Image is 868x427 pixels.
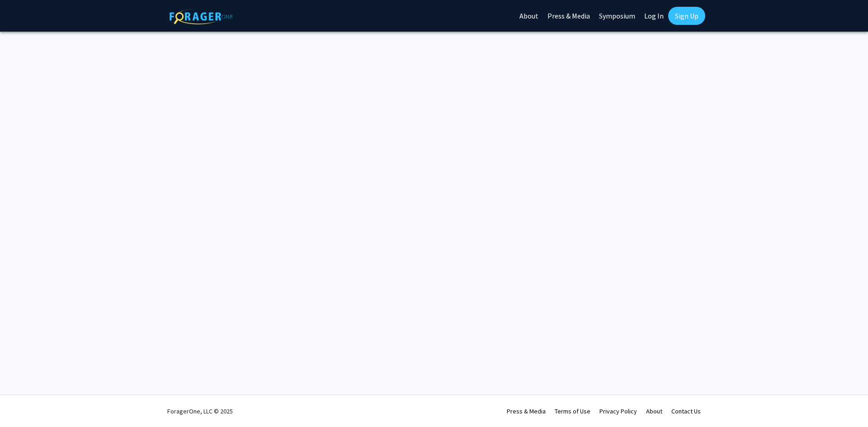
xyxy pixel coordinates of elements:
[555,407,590,415] a: Terms of Use
[170,9,233,24] img: ForagerOne Logo
[646,407,662,415] a: About
[167,395,233,427] div: ForagerOne, LLC © 2025
[671,407,701,415] a: Contact Us
[507,407,546,415] a: Press & Media
[668,7,705,25] a: Sign Up
[599,407,637,415] a: Privacy Policy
